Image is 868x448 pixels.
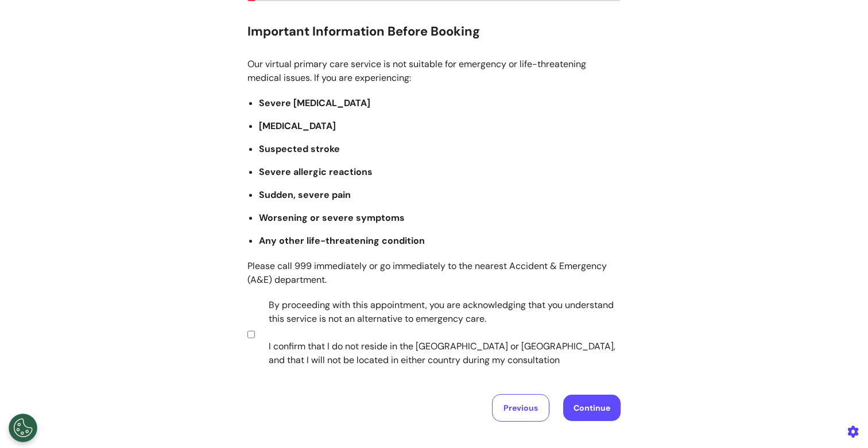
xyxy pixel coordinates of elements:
[492,394,549,422] button: Previous
[247,259,621,287] p: Please call 999 immediately or go immediately to the nearest Accident & Emergency (A&E) department.
[259,97,370,109] b: Severe [MEDICAL_DATA]
[259,143,340,155] b: Suspected stroke
[247,57,621,85] p: Our virtual primary care service is not suitable for emergency or life-threatening medical issues...
[247,24,621,39] h2: Important Information Before Booking
[259,212,405,224] b: Worsening or severe symptoms
[563,395,621,421] button: Continue
[9,414,37,442] button: Open Preferences
[259,120,336,132] b: [MEDICAL_DATA]
[259,235,425,247] b: Any other life-threatening condition
[257,298,617,367] label: By proceeding with this appointment, you are acknowledging that you understand this service is no...
[259,189,351,201] b: Sudden, severe pain
[259,166,373,178] b: Severe allergic reactions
